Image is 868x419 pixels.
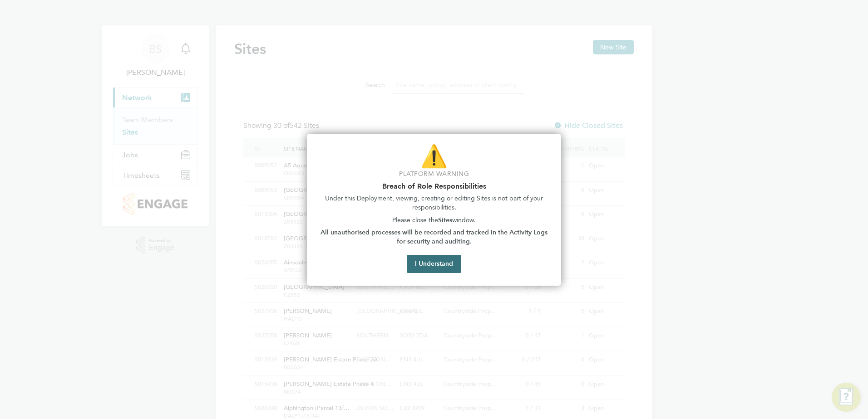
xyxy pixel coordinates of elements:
span: Please close the [392,216,438,224]
strong: Sites [438,216,452,224]
span: window. [452,216,476,224]
button: Yes, I've been Approved [407,255,461,273]
strong: All unauthorised processes will be recorded and tracked in the Activity Logs for security and aud... [321,229,549,245]
div: Breach of Deployment Warning [307,134,561,286]
p: Platform Warning [318,170,550,179]
h2: Breach of Role Responsibilities [318,182,550,190]
p: ⚠️ [318,141,550,171]
p: Under this Deployment, viewing, creating or editing Sites is not part of your responsibilities. [318,194,550,212]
